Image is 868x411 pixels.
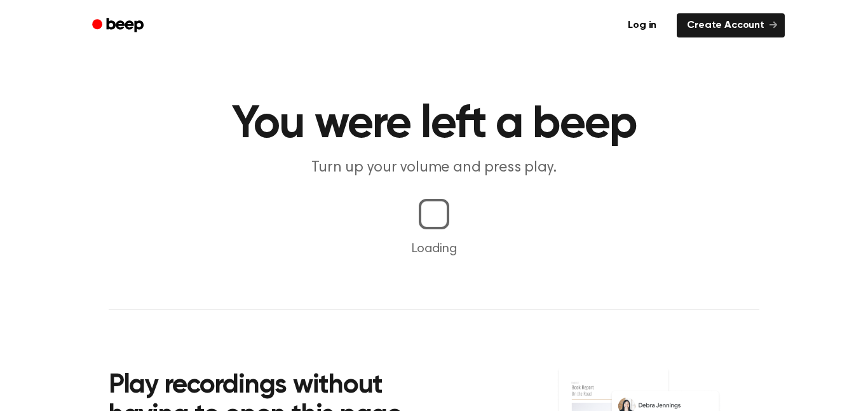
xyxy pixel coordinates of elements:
a: Log in [615,11,669,40]
h1: You were left a beep [109,102,759,147]
a: Create Account [677,13,785,37]
a: Beep [83,13,155,38]
p: Turn up your volume and press play. [190,158,678,179]
p: Loading [15,239,853,259]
